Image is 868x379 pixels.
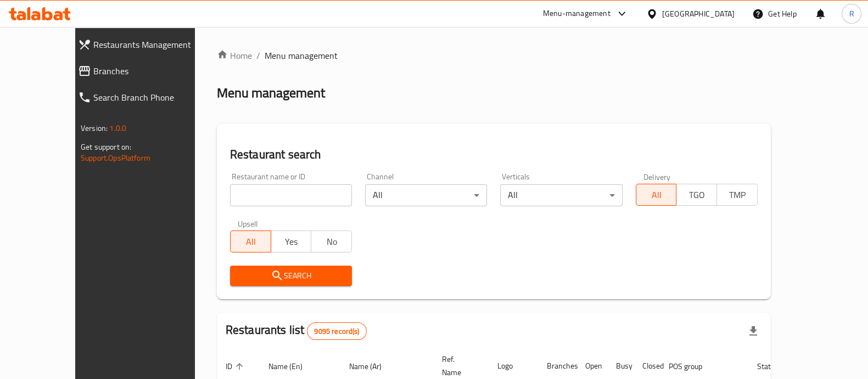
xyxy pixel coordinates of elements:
[349,360,396,373] span: Name (Ar)
[636,184,677,206] button: All
[230,266,352,286] button: Search
[681,187,713,203] span: TGO
[93,64,211,78] span: Branches
[365,184,487,206] div: All
[69,31,220,58] a: Restaurants Management
[849,8,854,20] span: R
[226,360,247,373] span: ID
[307,326,366,337] span: 9095 record(s)
[716,184,758,206] button: TMP
[271,230,312,252] button: Yes
[69,84,220,111] a: Search Branch Phone
[109,121,126,135] span: 1.0.0
[93,91,211,104] span: Search Branch Phone
[256,49,260,62] li: /
[69,58,220,84] a: Branches
[543,7,611,20] div: Menu-management
[217,84,325,102] h2: Menu management
[235,234,267,250] span: All
[740,318,766,344] div: Export file
[230,184,352,206] input: Search for restaurant name or ID..
[226,322,367,340] h2: Restaurants list
[81,151,150,165] a: Support.OpsPlatform
[230,230,271,252] button: All
[643,173,671,180] label: Delivery
[217,49,771,62] nav: breadcrumb
[81,121,108,135] span: Version:
[676,184,717,206] button: TGO
[316,234,348,250] span: No
[641,187,673,203] span: All
[265,49,338,62] span: Menu management
[721,187,753,203] span: TMP
[239,269,343,283] span: Search
[217,49,252,62] a: Home
[442,353,475,379] span: Ref. Name
[662,8,735,20] div: [GEOGRAPHIC_DATA]
[93,38,211,51] span: Restaurants Management
[500,184,622,206] div: All
[757,360,793,373] span: Status
[307,322,366,340] div: Total records count
[669,360,716,373] span: POS group
[268,360,317,373] span: Name (En)
[230,146,758,163] h2: Restaurant search
[81,140,131,154] span: Get support on:
[311,230,352,252] button: No
[276,234,307,250] span: Yes
[238,219,258,227] label: Upsell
